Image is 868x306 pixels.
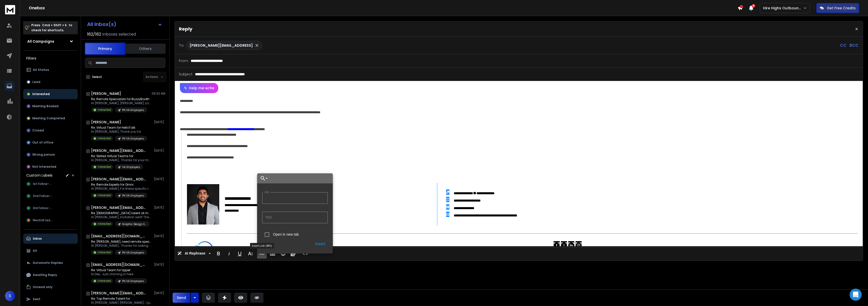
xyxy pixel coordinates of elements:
[33,273,57,277] p: Awaiting Reply
[154,291,165,295] p: [DATE]
[91,211,152,215] p: Re: [DEMOGRAPHIC_DATA] talent at mobilads?
[33,249,37,253] p: All
[152,92,165,96] p: 09:32 AM
[33,237,42,241] p: Inbox
[289,248,299,259] button: Signature
[246,248,255,259] button: More Text
[26,173,52,178] h3: Custom Labels
[850,289,862,301] div: Open Intercom Messenger
[85,43,125,55] button: Primary
[83,19,166,29] button: All Inbox(s)
[32,80,40,84] p: Lead
[125,43,166,54] button: Others
[98,222,111,226] p: Interested
[5,291,15,301] button: S
[23,258,78,268] button: Automatic Replies
[23,113,78,123] button: Meeting Completed
[23,215,78,225] button: Neutral Leads
[23,270,78,280] button: Awaiting Reply
[122,194,144,198] p: PH VA Employers
[122,108,144,112] p: PH VA Employers
[214,248,223,259] button: Bold (⌘B)
[33,261,63,265] p: Automatic Replies
[91,215,152,219] p: Hi [PERSON_NAME], Invitation sent! The team
[268,248,277,259] button: Insert Image (⌘P)
[91,154,152,158] p: Re: Skilled Virtual Teams for
[33,285,52,289] p: Unread only
[154,120,165,124] p: [DATE]
[91,120,121,125] h1: [PERSON_NAME]
[33,182,53,186] span: 1st Follow-up
[278,248,288,259] button: Emoticons
[265,215,272,219] label: Text
[41,22,67,28] span: Cmd + Shift + k
[176,248,212,259] button: AI Rephrase
[91,97,152,101] p: Re: Remote Specialists for BuzzyBooth
[91,91,121,96] h1: [PERSON_NAME]
[87,31,101,37] span: 162 / 162
[98,279,111,283] p: Interested
[184,251,206,256] span: AI Rephrase
[263,191,271,194] label: URL
[23,282,78,292] button: Unread only
[91,205,147,210] h1: [PERSON_NAME][EMAIL_ADDRESS][DOMAIN_NAME]
[91,187,152,191] p: Hi [PERSON_NAME], For these specific roles,
[23,55,78,62] h3: Filters
[122,165,140,169] p: VA Employers
[23,137,78,148] button: Out of office
[179,72,193,77] p: Subject:
[850,42,859,48] p: BCC
[23,246,78,256] button: All
[23,125,78,135] button: Closed
[33,297,40,301] p: Sent
[91,272,147,276] p: Hi Dex, Just chiming in here
[91,101,152,105] p: Hi [PERSON_NAME], [PERSON_NAME] you're doing
[32,141,53,145] p: Out of office
[816,3,859,13] button: Get Free Credits
[179,43,184,48] p: To:
[154,206,165,210] p: [DATE]
[33,194,55,198] span: 2nd Follow-up
[235,248,245,259] button: Underline (⌘U)
[91,158,152,162] p: Hi [PERSON_NAME], Thanks for your message!
[122,222,146,226] p: Graphic Design Employers
[23,203,78,213] button: 3rd Follow-up
[91,148,147,153] h1: [PERSON_NAME][EMAIL_ADDRESS][DOMAIN_NAME]
[91,297,152,301] p: Re: Top Remote Talent for
[313,239,328,248] button: Insert
[122,251,144,255] p: PH VA Employers
[33,218,54,222] span: Neutral Leads
[32,116,65,120] p: Meeting Completed
[91,177,147,182] h1: [PERSON_NAME][EMAIL_ADDRESS][DOMAIN_NAME]
[23,162,78,172] button: Not Interested
[23,234,78,244] button: Inbox
[179,58,189,63] p: From:
[29,5,738,11] h1: Onebox
[92,75,102,79] label: Select
[33,206,54,210] span: 3rd Follow-up
[91,126,147,130] p: Re: Virtual Team for HelloTalk
[180,83,218,93] button: Help me write
[32,92,50,96] p: Interested
[273,232,299,236] label: Open in new tab
[257,173,269,183] button: Choose Link
[23,89,78,99] button: Interested
[91,301,152,305] p: Hi [PERSON_NAME] [PERSON_NAME], I just wanted
[98,108,111,112] p: Interested
[102,31,136,37] h3: Inboxes selected
[23,294,78,304] button: Sent
[91,183,152,187] p: Re: Remote Experts for Omni
[32,128,44,132] p: Closed
[122,279,144,283] p: PH VA Employers
[32,165,56,169] p: Not Interested
[752,4,755,8] span: 4
[27,39,54,44] h1: All Campaigns
[827,6,856,11] p: Get Free Credits
[23,77,78,87] button: Lead
[23,179,78,189] button: 1st Follow-up
[32,153,55,157] p: Wrong person
[154,263,165,267] p: [DATE]
[763,6,803,11] p: Hire Highs Outbound Engine
[173,293,190,303] button: Send
[23,101,78,111] button: Meeting Booked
